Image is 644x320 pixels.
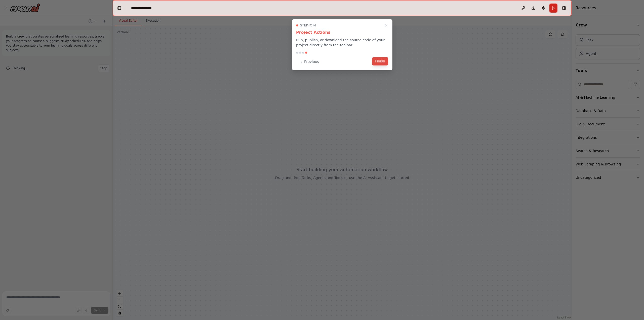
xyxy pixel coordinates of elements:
[296,29,388,35] h3: Project Actions
[300,23,316,27] span: Step 4 of 4
[116,5,123,12] button: Hide left sidebar
[372,57,388,65] button: Finish
[296,58,322,66] button: Previous
[383,22,389,28] button: Close walkthrough
[296,38,388,48] p: Run, publish, or download the source code of your project directly from the toolbar.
